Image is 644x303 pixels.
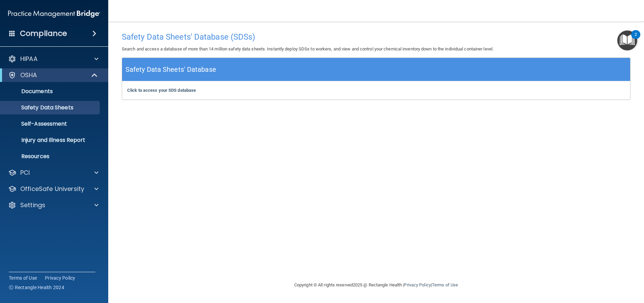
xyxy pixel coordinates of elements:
[20,29,67,38] h4: Compliance
[8,185,98,193] a: OfficeSafe University
[617,30,637,50] button: Open Resource Center, 2 new notifications
[8,55,98,63] a: HIPAA
[8,169,98,177] a: PCI
[8,7,100,21] img: PMB logo
[9,284,64,291] span: Ⓒ Rectangle Health 2024
[8,71,98,79] a: OSHA
[20,185,84,193] p: OfficeSafe University
[4,88,97,95] p: Documents
[9,275,37,281] a: Terms of Use
[4,121,97,127] p: Self-Assessment
[20,55,38,63] p: HIPAA
[45,275,75,281] a: Privacy Policy
[432,282,458,287] a: Terms of Use
[4,104,97,111] p: Safety Data Sheets
[4,153,97,160] p: Resources
[127,88,196,93] a: Click to access your SDS database
[20,169,30,177] p: PCI
[122,33,630,41] h4: Safety Data Sheets' Database (SDSs)
[20,71,37,79] p: OSHA
[4,137,97,144] p: Injury and Illness Report
[125,64,216,75] h5: Safety Data Sheets' Database
[122,45,630,53] p: Search and access a database of more than 14 million safety data sheets. Instantly deploy SDSs to...
[253,274,500,296] div: Copyright © All rights reserved 2025 @ Rectangle Health | |
[635,35,637,43] div: 2
[8,201,98,209] a: Settings
[20,201,45,209] p: Settings
[404,282,431,287] a: Privacy Policy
